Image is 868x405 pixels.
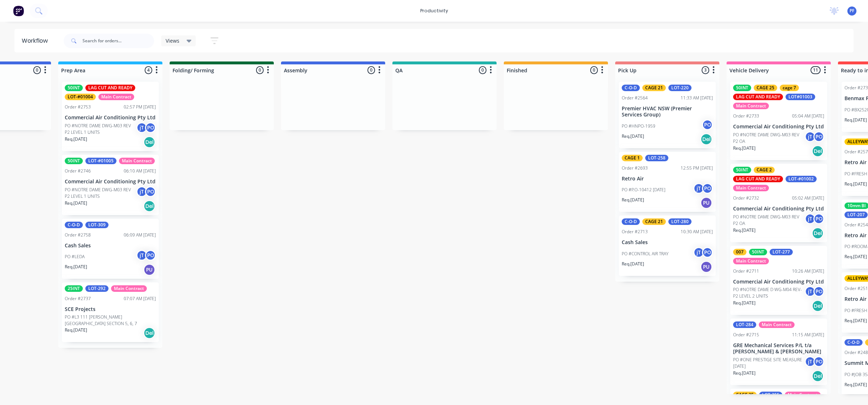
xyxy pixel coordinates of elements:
[812,227,824,239] div: Del
[733,268,759,274] div: Order #2711
[733,195,759,201] div: Order #2732
[85,222,109,228] div: LOT-309
[850,8,854,14] span: PF
[812,145,824,157] div: Del
[65,327,87,333] p: Req. [DATE]
[124,168,156,174] div: 06:10 AM [DATE]
[733,321,756,328] div: LOT-284
[733,286,805,299] p: PO #NOTRE DAME D WG-M04 REV-P2 LEVEL 2 UNITS
[813,213,824,224] div: PO
[786,176,817,182] div: LOT-#01002
[733,342,824,355] p: GRE Mechanical Services P/L t/a [PERSON_NAME] & [PERSON_NAME]
[733,206,824,212] p: Commercial Air Conditioning Pty Ltd
[136,250,147,261] div: jT
[812,370,824,382] div: Del
[622,123,655,129] p: PO #HNPO-1959
[730,319,827,385] div: LOT-284Main ContractOrder #271511:15 AM [DATE]GRE Mechanical Services P/L t/a [PERSON_NAME] & [PE...
[844,181,867,187] p: Req. [DATE]
[813,356,824,367] div: PO
[844,117,867,123] p: Req. [DATE]
[622,218,640,225] div: C-O-D
[144,136,155,148] div: Del
[65,295,91,302] div: Order #2737
[62,219,159,279] div: C-O-DLOT-309Order #275806:09 AM [DATE]Cash SalesPO #LEDAjTPOReq.[DATE]PU
[733,103,769,109] div: Main Contract
[619,216,716,276] div: C-O-DCAGE 21LOT-280Order #271310:30 AM [DATE]Cash SalesPO #CONTROL AIR TRAYjTPOReq.[DATE]PU
[749,249,767,255] div: 50INT
[754,167,775,173] div: CAGE 2
[844,253,867,260] p: Req. [DATE]
[65,187,136,200] p: PO #NOTRE DAME DWG-M03 REV P2 LEVEL 1 UNITS
[65,123,136,136] p: PO #NOTRE DAME DWG-M03 REV P2 LEVEL 1 UNITS
[733,258,769,264] div: Main Contract
[805,131,816,142] div: jT
[805,213,816,224] div: jT
[65,85,83,91] div: 50INT
[65,285,83,292] div: 25INT
[733,124,824,130] p: Commercial Air Conditioning Pty Ltd
[786,94,815,100] div: LOT#01003
[622,155,643,161] div: CAGE 1
[13,5,24,16] img: Factory
[65,243,156,249] p: Cash Sales
[733,332,759,338] div: Order #2715
[98,94,134,100] div: Main Contract
[136,122,147,133] div: jT
[681,165,713,171] div: 12:55 PM [DATE]
[770,249,793,255] div: LOT-277
[111,285,147,292] div: Main Contract
[730,82,827,160] div: 50INTCAGE 25cage 7LAG CUT AND READYLOT#01003Main ContractOrder #273305:04 AM [DATE]Commercial Air...
[812,300,824,312] div: Del
[785,392,821,398] div: Main Contract
[733,113,759,119] div: Order #2733
[622,197,644,203] p: Req. [DATE]
[62,82,159,151] div: 50INTLAG CUT AND READYLOT-#01004Main ContractOrder #275302:57 PM [DATE]Commercial Air Conditionin...
[124,104,156,110] div: 02:57 PM [DATE]
[119,158,155,164] div: Main Contract
[813,286,824,297] div: PO
[805,356,816,367] div: jT
[145,122,156,133] div: PO
[417,5,452,16] div: productivity
[144,264,155,276] div: PU
[622,165,648,171] div: Order #2693
[733,145,756,152] p: Req. [DATE]
[65,158,83,164] div: 50INT
[702,247,713,258] div: PO
[733,392,757,398] div: CAGE 25
[65,200,87,206] p: Req. [DATE]
[681,229,713,235] div: 10:30 AM [DATE]
[62,282,159,342] div: 25INTLOT-292Main ContractOrder #273707:07 AM [DATE]SCE ProjectsPO #L3 111 [PERSON_NAME][GEOGRAPHI...
[622,176,713,182] p: Retro Air
[844,339,863,346] div: C-O-D
[759,321,795,328] div: Main Contract
[701,133,712,145] div: Del
[792,113,824,119] div: 05:04 AM [DATE]
[792,268,824,274] div: 10:26 AM [DATE]
[124,232,156,238] div: 06:09 AM [DATE]
[622,239,713,246] p: Cash Sales
[733,249,746,255] div: 007
[681,95,713,101] div: 11:33 AM [DATE]
[733,132,805,145] p: PO #NOTRE DAME DWG-M03 REV P2 OA
[65,264,87,270] p: Req. [DATE]
[733,370,756,376] p: Req. [DATE]
[85,158,116,164] div: LOT-#01005
[733,167,751,173] div: 50INT
[642,85,666,91] div: CAGE 21
[166,37,179,44] span: Views
[668,85,692,91] div: LOT-220
[622,106,713,118] p: Premier HVAC NSW (Premier Services Group)
[622,229,648,235] div: Order #2713
[65,232,91,238] div: Order #2758
[65,115,156,121] p: Commercial Air Conditioning Pty Ltd
[754,85,777,91] div: CAGE 25
[65,94,96,100] div: LOT-#01004
[619,152,716,212] div: CAGE 1LOT-258Order #269312:55 PM [DATE]Retro AirPO #P.O-10412 [DATE]jTPOReq.[DATE]PU
[85,85,135,91] div: LAG CUT AND READY
[144,200,155,212] div: Del
[733,85,751,91] div: 50INT
[622,251,668,257] p: PO #CONTROL AIR TRAY
[730,164,827,242] div: 50INTCAGE 2LAG CUT AND READYLOT-#01002Main ContractOrder #273205:02 AM [DATE]Commercial Air Condi...
[124,295,156,302] div: 07:07 AM [DATE]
